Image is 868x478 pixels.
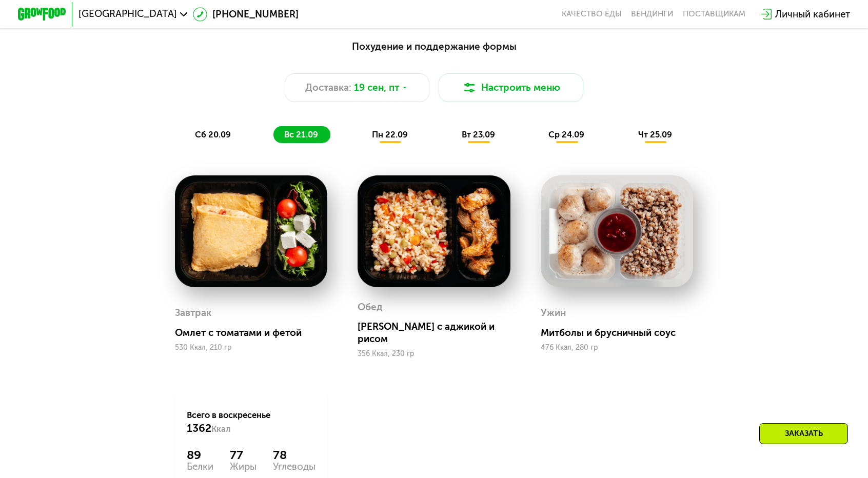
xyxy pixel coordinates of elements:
span: вс 21.09 [284,130,318,140]
div: Обед [358,298,383,316]
a: [PHONE_NUMBER] [193,7,299,22]
div: 356 Ккал, 230 гр [358,350,510,358]
span: сб 20.09 [195,130,231,140]
span: чт 25.09 [638,130,672,140]
div: Углеводы [273,462,315,472]
div: Личный кабинет [775,7,850,22]
div: Белки [187,462,213,472]
a: Вендинги [631,9,673,19]
div: Омлет с томатами и фетой [175,327,337,339]
div: Похудение и поддержание формы [77,39,791,54]
div: 78 [273,448,315,462]
div: Всего в воскресенье [187,409,315,436]
div: Ужин [541,304,566,322]
div: 89 [187,448,213,462]
div: Митболы и брусничный соус [541,327,703,339]
span: вт 23.09 [462,130,495,140]
a: Качество еды [562,9,622,19]
div: Заказать [759,423,848,444]
div: поставщикам [683,9,745,19]
span: ср 24.09 [548,130,584,140]
span: [GEOGRAPHIC_DATA] [78,9,177,19]
div: 77 [230,448,257,462]
span: Ккал [211,424,230,434]
span: 19 сен, пт [354,81,399,95]
div: Завтрак [175,304,211,322]
div: [PERSON_NAME] с аджикой и рисом [358,321,520,345]
div: 476 Ккал, 280 гр [541,344,694,352]
span: 1362 [187,422,211,434]
div: 530 Ккал, 210 гр [175,344,328,352]
div: Жиры [230,462,257,472]
button: Настроить меню [439,73,583,102]
span: Доставка: [305,81,351,95]
span: пн 22.09 [372,130,408,140]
